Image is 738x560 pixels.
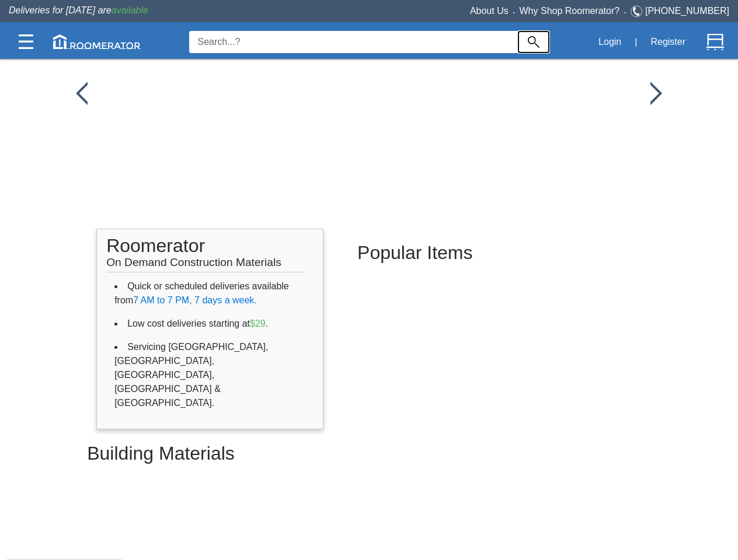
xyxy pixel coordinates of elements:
[592,30,628,54] button: Login
[19,34,33,49] img: Categories.svg
[133,295,257,305] span: 7 AM to 7 PM, 7 days a week.
[470,6,509,16] a: About Us
[76,82,88,105] img: /app/images/Buttons/favicon.jpg
[112,5,148,15] span: available
[114,312,305,335] li: Low cost deliveries starting at .
[9,5,148,15] span: Deliveries for [DATE] are
[645,6,729,16] a: [PHONE_NUMBER]
[106,250,281,268] span: On Demand Construction Materials
[106,229,305,272] h1: Roomerator
[189,31,518,53] input: Search...?
[706,33,724,51] img: Cart.svg
[528,36,539,48] img: Search_Icon.svg
[114,335,305,415] li: Servicing [GEOGRAPHIC_DATA], [GEOGRAPHIC_DATA], [GEOGRAPHIC_DATA], [GEOGRAPHIC_DATA] & [GEOGRAPHI...
[87,434,651,473] h2: Building Materials
[619,10,631,15] span: •
[650,82,662,105] img: /app/images/Buttons/favicon.jpg
[509,10,520,15] span: •
[114,275,305,312] li: Quick or scheduled deliveries available from
[357,233,608,272] h2: Popular Items
[631,4,645,19] img: Telephone.svg
[520,6,620,16] a: Why Shop Roomerator?
[250,318,266,328] span: $29
[628,29,644,55] div: |
[644,30,692,54] button: Register
[53,34,141,49] img: roomerator-logo.svg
